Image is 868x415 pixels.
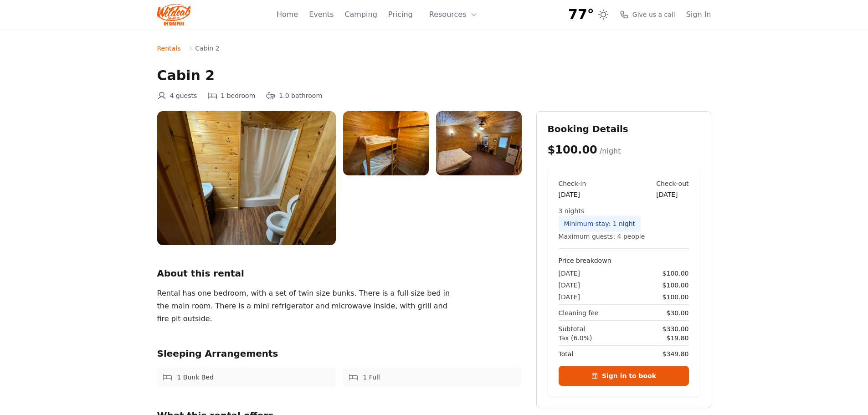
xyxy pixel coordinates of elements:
span: /night [600,147,621,155]
span: 1.0 bathroom [279,91,322,100]
img: cabin%202%201.jpg [157,111,336,245]
span: 4 guests [170,91,197,100]
span: 1 Full [363,373,380,382]
div: Check-in [559,179,586,188]
div: Rental has one bedroom, with a set of twin size bunks. There is a full size bed in the main room.... [157,287,459,325]
span: 1 bedroom [221,91,255,100]
div: Minimum stay: 1 night [559,215,641,232]
h2: About this rental [157,267,522,280]
span: $100.00 [663,269,689,278]
span: $100.00 [663,292,689,302]
h2: Booking Details [548,123,700,135]
a: Give us a call [620,10,675,19]
a: Events [309,9,334,20]
h2: Sleeping Arrangements [157,347,522,360]
img: cabin%202%202.jpg [343,111,429,175]
div: Maximum guests: 4 people [559,232,689,241]
a: Pricing [388,9,413,20]
button: Resources [424,5,483,24]
span: [DATE] [559,281,580,290]
a: Rentals [157,44,181,53]
a: Sign In [686,9,711,20]
div: 3 nights [559,206,689,215]
a: Home [277,9,298,20]
h4: Price breakdown [559,256,689,265]
span: $30.00 [667,308,689,318]
span: [DATE] [559,292,580,302]
span: $100.00 [548,143,597,156]
div: [DATE] [656,190,688,199]
span: $349.80 [663,349,689,359]
img: Wildcat Logo [157,4,191,26]
div: Check-out [656,179,688,188]
a: Camping [344,9,377,20]
h1: Cabin 2 [157,67,711,84]
span: $19.80 [667,333,689,343]
span: $330.00 [663,324,689,333]
span: Cabin 2 [195,44,219,53]
a: Sign in to book [559,366,689,386]
span: Tax (6.0%) [559,333,592,343]
nav: Breadcrumb [157,44,711,53]
span: Give us a call [632,10,675,19]
span: Total [559,349,574,359]
img: cabin%202%203.jpg [436,111,522,175]
span: 1 Bunk Bed [177,373,214,382]
span: Cleaning fee [559,308,599,318]
span: [DATE] [559,269,580,278]
span: Subtotal [559,324,586,333]
span: 77° [568,6,594,23]
span: $100.00 [663,281,689,290]
div: [DATE] [559,190,586,199]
